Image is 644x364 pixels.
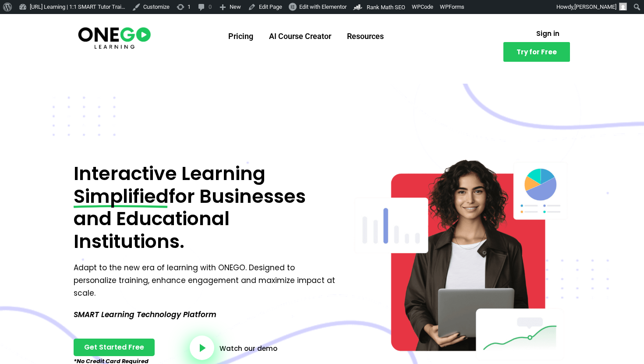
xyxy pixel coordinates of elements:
a: Resources [339,25,392,48]
span: Interactive Learning [74,160,265,187]
span: Rank Math SEO [367,4,405,11]
span: Get Started Free [84,344,144,351]
span: Sign in [536,30,559,37]
span: for Businesses and Educational Institutions. [74,183,306,254]
span: Try for Free [517,49,557,55]
a: video-button [190,336,214,360]
p: Adapt to the new era of learning with ONEGO. Designed to personalize training, enhance engagement... [74,262,339,300]
a: Try for Free [503,42,570,62]
span: Simplified [74,185,169,208]
span: [PERSON_NAME] [574,4,616,10]
a: AI Course Creator [261,25,339,48]
p: SMART Learning Technology Platform [74,308,339,321]
a: Get Started Free [74,339,155,356]
a: Watch our demo [219,345,277,352]
a: Pricing [220,25,261,48]
a: Sign in [526,25,570,42]
span: Edit with Elementor [299,4,347,10]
